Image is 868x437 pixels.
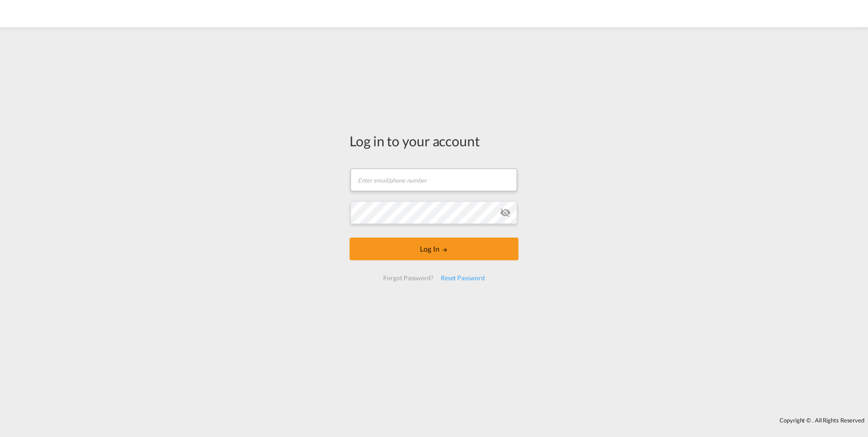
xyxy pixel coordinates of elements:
div: Reset Password [437,270,488,286]
input: Enter email/phone number [350,169,517,191]
button: LOGIN [350,238,518,260]
div: Log in to your account [350,131,518,150]
md-icon: icon-eye-off [500,207,511,218]
div: Forgot Password? [380,270,437,286]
